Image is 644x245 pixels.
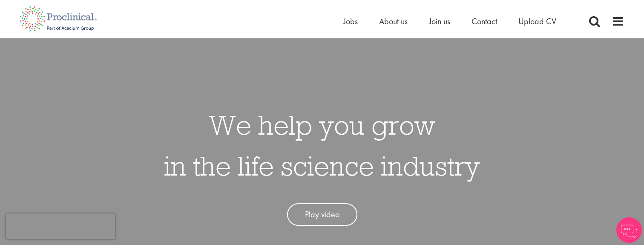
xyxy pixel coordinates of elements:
[164,104,480,186] h1: We help you grow in the life science industry
[518,16,556,27] a: Upload CV
[287,203,357,226] a: Play video
[471,16,497,27] a: Contact
[429,16,450,27] a: Join us
[616,217,642,243] img: Chatbot
[343,16,358,27] a: Jobs
[379,16,408,27] a: About us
